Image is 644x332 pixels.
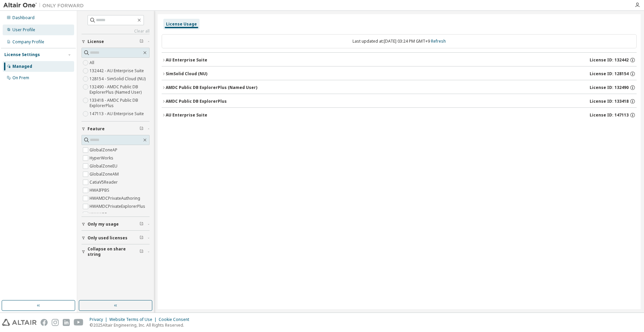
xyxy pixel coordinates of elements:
p: © 2025 Altair Engineering, Inc. All Rights Reserved. [90,322,193,328]
div: Cookie Consent [159,317,193,322]
img: youtube.svg [74,319,84,326]
label: HWAIFPBS [90,186,111,194]
button: Only my usage [82,217,150,232]
span: Clear filter [140,235,144,241]
img: facebook.svg [41,319,48,326]
span: Clear filter [140,222,144,227]
button: AU Enterprise SuiteLicense ID: 132442 [162,53,637,67]
label: HWAMDCPrivateAuthoring [90,194,142,202]
button: AU Enterprise SuiteLicense ID: 147113 [162,108,637,123]
button: AMDC Public DB ExplorerPlus (Named User)License ID: 132490 [162,80,637,95]
div: AMDC Public DB ExplorerPlus [166,99,227,104]
div: On Prem [12,75,29,81]
button: Only used licenses [82,231,150,245]
span: Collapse on share string [88,246,140,257]
img: altair_logo.svg [2,319,37,326]
span: License ID: 133418 [590,99,629,104]
label: All [90,59,96,67]
button: Feature [82,122,150,136]
button: License [82,34,150,49]
span: License ID: 132442 [590,57,629,63]
div: AU Enterprise Suite [166,57,207,63]
label: HWAMDCPrivateExplorerPlus [90,202,147,210]
div: AMDC Public DB ExplorerPlus (Named User) [166,85,257,90]
div: Company Profile [12,39,44,45]
button: SimSolid Cloud (NU)License ID: 128154 [162,66,637,81]
span: License ID: 132490 [590,85,629,90]
div: Dashboard [12,15,35,20]
div: Managed [12,64,32,69]
label: HyperWorks [90,154,115,162]
label: CatiaV5Reader [90,178,119,186]
label: 132490 - AMDC Public DB ExplorerPlus (Named User) [90,83,150,96]
div: User Profile [12,27,35,33]
label: 132442 - AU Enterprise Suite [90,67,145,75]
div: SimSolid Cloud (NU) [166,71,207,77]
div: License Usage [166,21,197,27]
label: 147113 - AU Enterprise Suite [90,110,145,118]
span: License ID: 147113 [590,112,629,118]
a: Clear all [82,29,150,34]
span: Clear filter [140,249,144,254]
div: Last updated at: [DATE] 03:24 PM GMT+9 [162,34,637,48]
label: GlobalZoneEU [90,162,119,170]
span: Clear filter [140,39,144,44]
span: License [88,39,104,44]
a: Refresh [431,38,446,44]
button: AMDC Public DB ExplorerPlusLicense ID: 133418 [162,94,637,109]
img: Altair One [3,2,87,9]
img: instagram.svg [52,319,59,326]
label: GlobalZoneAM [90,170,120,178]
span: Clear filter [140,126,144,132]
span: Feature [88,126,105,132]
label: GlobalZoneAP [90,146,119,154]
div: Privacy [90,317,109,322]
span: Only used licenses [88,235,127,241]
div: License Settings [4,52,40,57]
label: 128154 - SimSolid Cloud (NU) [90,75,147,83]
span: Only my usage [88,222,119,227]
label: 133418 - AMDC Public DB ExplorerPlus [90,96,150,110]
label: HWAWPF [90,210,108,219]
button: Collapse on share string [82,244,150,259]
div: AU Enterprise Suite [166,112,207,118]
span: License ID: 128154 [590,71,629,77]
div: Website Terms of Use [109,317,159,322]
img: linkedin.svg [63,319,70,326]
